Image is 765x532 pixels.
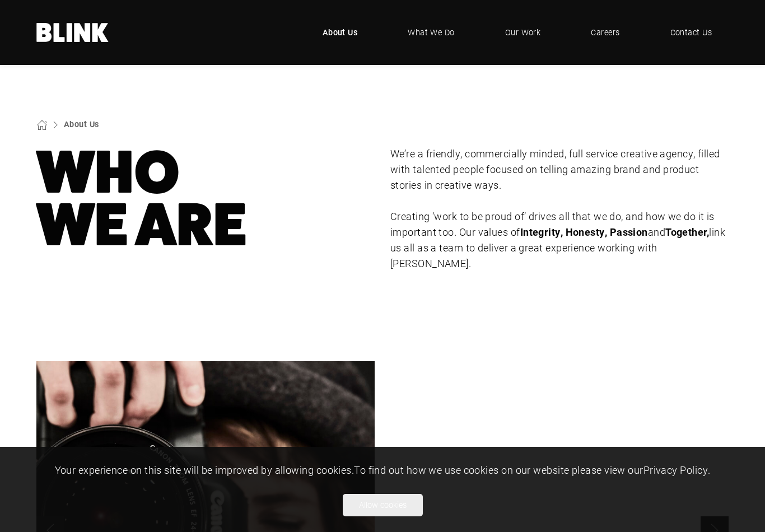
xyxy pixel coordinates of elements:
[306,16,375,49] a: About Us
[643,463,708,477] a: Privacy Policy
[670,26,712,39] span: Contact Us
[505,26,541,39] span: Our Work
[665,225,709,239] strong: Together,
[323,26,358,39] span: About Us
[64,119,99,129] a: About Us
[654,16,729,49] a: Contact Us
[36,146,375,251] h1: Who We Are
[390,146,729,193] p: We’re a friendly, commercially minded, full service creative agency, filled with talented people ...
[343,494,423,516] button: Allow cookies
[488,16,558,49] a: Our Work
[591,26,619,39] span: Careers
[391,16,472,49] a: What We Do
[408,26,455,39] span: What We Do
[520,225,648,239] strong: Integrity, Honesty, Passion
[36,23,109,42] a: Home
[55,463,711,477] span: Your experience on this site will be improved by allowing cookies. To find out how we use cookies...
[574,16,636,49] a: Careers
[390,209,729,272] p: Creating ‘work to be proud of’ drives all that we do, and how we do it is important too. Our valu...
